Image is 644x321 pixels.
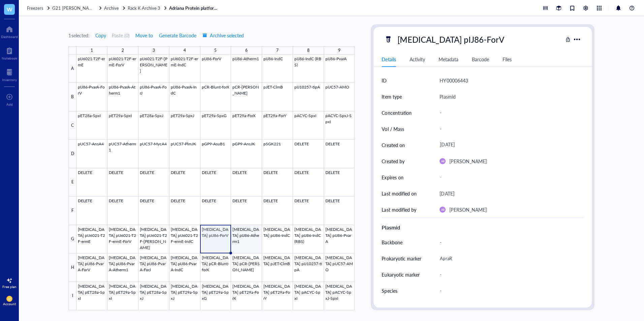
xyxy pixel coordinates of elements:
button: Generate Barcode [159,30,197,41]
div: Barcode [472,56,489,63]
div: A [68,55,76,83]
a: Notebook [2,45,17,60]
span: W [7,5,12,13]
div: G [68,225,76,253]
div: 4 [184,46,186,55]
div: Plasmid [440,93,455,101]
div: Prokaryotic marker [382,255,421,262]
div: Created by [382,157,404,165]
div: 2 [122,46,124,55]
a: Dashboard [1,24,18,39]
div: Files [503,56,512,63]
div: Inventory [2,78,17,82]
div: - [437,300,581,314]
div: 8 [307,46,310,55]
div: [MEDICAL_DATA] pIJ86-ForV [394,32,507,46]
div: Backbone [382,239,402,246]
span: Rack K Archive 3 [128,5,160,11]
div: F [68,197,76,225]
div: [PERSON_NAME] [449,206,486,214]
a: Adriana Protein platform constructs 2 [169,5,220,11]
div: ID [382,77,387,84]
div: H [68,253,76,282]
div: - [437,122,581,136]
button: Copy [95,30,106,41]
div: Free plan [2,285,17,289]
div: Vol / Mass [382,125,404,133]
button: Archive selected [202,30,244,41]
span: AB [441,159,444,163]
div: [PERSON_NAME] [449,157,486,165]
div: 1 [91,46,93,55]
span: G21 [PERSON_NAME] -80 [52,5,105,11]
div: ApraR [437,251,581,265]
div: E [68,168,76,197]
span: Generate Barcode [159,33,196,38]
div: [DATE] [437,139,581,151]
div: 1 selected: [68,32,89,39]
div: Item type [382,93,401,100]
div: Plasmid [382,223,583,231]
div: Expires on [382,174,403,181]
div: 7 [276,46,279,55]
div: B [68,83,76,111]
div: Species [382,287,397,294]
div: C [68,111,76,140]
div: Dashboard [1,35,18,39]
div: Created on [382,141,405,149]
div: 9 [338,46,341,55]
div: Add [6,102,13,106]
div: - [437,171,581,183]
div: HY00006443 [440,76,468,84]
div: - [437,267,581,282]
button: Paste (0) [112,30,130,41]
div: - [437,284,581,298]
a: Inventory [2,67,17,82]
div: 5 [214,46,217,55]
button: Move to [135,30,153,41]
span: Copy [95,33,106,38]
div: Last modified on [382,190,416,197]
div: Notebook [2,56,17,60]
a: Freezers [27,5,51,11]
span: Move to [135,33,153,38]
div: Eukaryotic marker [382,271,419,278]
span: Archive selected [202,33,244,38]
div: Metadata [439,56,458,63]
div: I [68,282,76,310]
div: Activity [410,56,425,63]
div: 3 [153,46,155,55]
div: Account [3,302,16,306]
div: - [437,235,581,249]
div: D [68,140,76,168]
div: - [437,106,581,120]
span: LF [8,297,11,301]
a: G21 [PERSON_NAME] -80 [52,5,103,11]
div: [DATE] [440,189,454,198]
div: Last modified by [382,206,416,213]
span: AB [441,208,444,211]
span: Archive [104,5,119,11]
a: ArchiveRack K Archive 3 [104,5,168,11]
div: 6 [245,46,248,55]
div: Details [382,56,396,63]
div: Concentration [382,109,411,116]
span: Freezers [27,5,43,11]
